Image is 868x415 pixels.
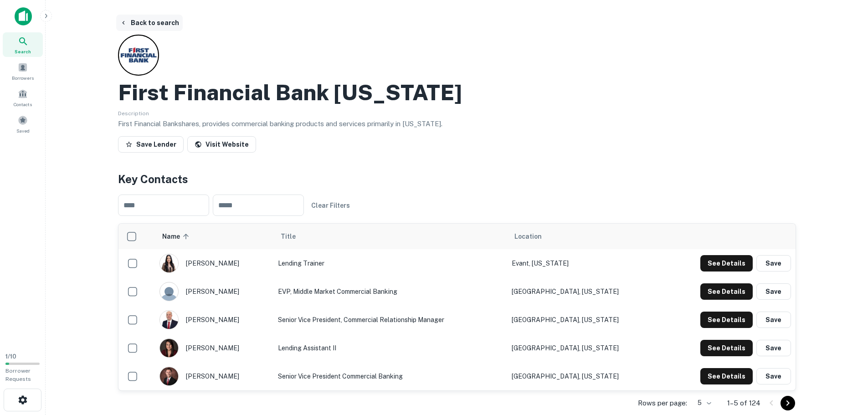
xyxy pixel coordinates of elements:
button: Save [756,368,791,384]
td: EVP, Middle Market Commercial Banking [273,277,508,306]
div: [PERSON_NAME] [159,254,269,273]
div: [PERSON_NAME] [159,310,269,329]
button: Save [756,312,791,328]
span: Borrower Requests [5,368,31,382]
span: Location [514,231,542,242]
div: [PERSON_NAME] [159,282,269,301]
a: Saved [3,112,43,136]
img: 9c8pery4andzj6ohjkjp54ma2 [160,282,178,301]
p: First Financial Bankshares, provides commercial banking products and services primarily in [US_ST... [118,118,796,129]
p: 1–5 of 124 [727,398,760,409]
span: Name [162,231,192,242]
div: 5 [691,396,713,410]
h2: First Financial Bank [US_STATE] [118,79,462,106]
button: See Details [700,283,753,300]
img: 1652211950675 [160,311,178,329]
img: 1680783067074 [160,254,178,272]
th: Name [155,224,273,249]
img: capitalize-icon.png [15,7,32,26]
td: Lending Assistant II [273,334,508,362]
button: Save [756,340,791,356]
div: [PERSON_NAME] [159,367,269,386]
img: 1630434330063 [160,339,178,357]
td: [GEOGRAPHIC_DATA], [US_STATE] [507,306,662,334]
div: scrollable content [118,224,796,390]
h4: Key Contacts [118,171,796,187]
button: Go to next page [781,396,795,410]
td: Lending Trainer [273,249,508,277]
span: Title [281,231,308,242]
td: [GEOGRAPHIC_DATA], [US_STATE] [507,334,662,362]
span: Borrowers [12,74,34,82]
span: Saved [16,127,30,134]
a: Search [3,32,43,57]
button: Save [756,255,791,272]
iframe: Chat Widget [822,342,868,386]
td: [GEOGRAPHIC_DATA], [US_STATE] [507,277,662,306]
button: Clear Filters [308,197,354,214]
button: See Details [700,368,753,384]
td: Senior Vice President Commercial Banking [273,362,508,390]
th: Title [273,224,508,249]
button: Back to search [116,15,183,31]
a: Visit Website [187,136,256,153]
span: Search [15,48,31,55]
td: Senior Vice President, Commercial Relationship Manager [273,306,508,334]
button: See Details [700,255,753,272]
span: 1 / 10 [5,353,16,360]
td: [GEOGRAPHIC_DATA], [US_STATE] [507,362,662,390]
span: Contacts [14,101,32,108]
button: Save [756,283,791,300]
a: Borrowers [3,59,43,83]
button: See Details [700,312,753,328]
div: [PERSON_NAME] [159,338,269,358]
td: Evant, [US_STATE] [507,249,662,277]
th: Location [507,224,662,249]
img: 1620315192941 [160,367,178,385]
p: Rows per page: [638,398,687,409]
a: Contacts [3,85,43,110]
button: See Details [700,340,753,356]
span: Description [118,110,149,117]
button: Save Lender [118,136,184,153]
